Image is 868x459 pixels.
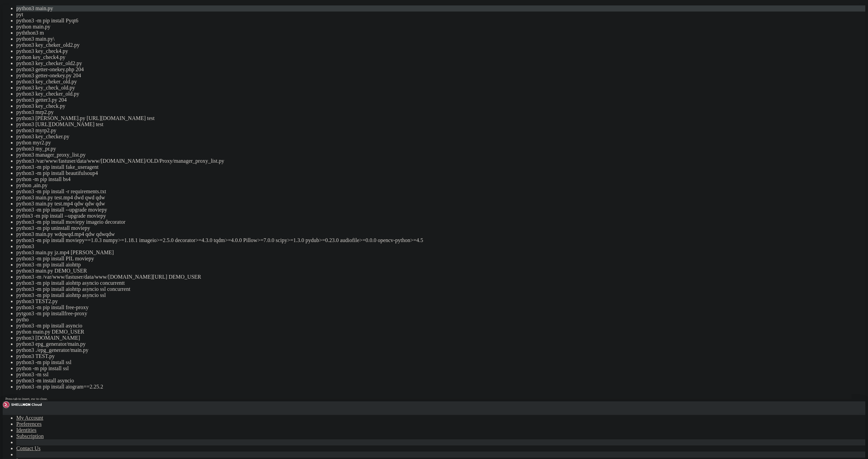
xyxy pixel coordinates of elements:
[3,20,779,25] x-row: This server is captured by control panel.
[16,243,865,250] li: python3
[16,115,865,121] li: python3 [PERSON_NAME].py [URL][DOMAIN_NAME] test
[108,138,111,144] div: (37, 24)
[16,30,865,36] li: pyththon3 m
[16,79,865,85] li: python3 key_cheker_old.py
[3,42,779,48] x-row: IPv4:
[3,31,779,37] x-row: Operating System:
[16,60,865,66] li: python3 key_checker_old2.py
[16,170,865,176] li: python3 -m pip install beautifulsoup4
[3,82,779,87] x-row: /etc/nginx/fastpanel2-available
[3,3,779,8] x-row: ###########################################################################
[16,415,43,421] a: My Account
[16,24,865,30] li: python main.py
[3,138,779,144] x-row: root@rostishkatv:~/epg_generator# pyt
[3,127,779,133] x-row: ###########################################################################
[16,103,865,109] li: python3 key_check.py
[16,372,865,378] li: python3 -m ssl
[16,378,865,384] li: python3 -m install asyncio
[3,65,779,71] x-row: ===========================================================================
[3,110,779,116] x-row: ===========================================================================
[16,188,865,195] li: python3 -m pip install -r requirements.txt
[16,127,865,134] li: python3 myrp2.py
[16,359,865,365] li: python3 -m pip install ssl
[3,401,42,408] img: Shellngn
[49,31,98,36] span: Ubuntu 22.04.5 LTS
[16,433,44,439] a: Subscription
[16,5,865,12] li: python3 main.py
[16,176,865,182] li: python -m pip install bs4
[16,182,865,188] li: python ,ain.py
[3,71,779,76] x-row: By default configuration files can be found in the following directories:
[16,146,865,152] li: python3 my_pr.py
[16,292,865,298] li: python3 -m pip install aiohttp asyncio ssl
[16,353,865,359] li: python3 TEST.py
[16,66,865,73] li: python3 getter-onekey.php 204
[16,274,865,280] li: python3 -m /var/www/fastuser/data/www/[DOMAIN_NAME][URL] DEMO_USER
[16,109,865,115] li: python3 mrp2.py
[16,207,865,213] li: python3 -m pip install --upgrade moviepy
[16,54,865,60] li: python key_check4.py
[16,225,865,231] li: python3 -m pip uninstall moviepy
[16,158,865,164] li: python3 /var/www/fastuser/data/www/[DOMAIN_NAME]/OLD/Proxy/manager_proxy_list.py
[16,298,865,304] li: python3 TEST2.py
[16,12,865,18] li: pyt
[16,268,865,274] li: python3 main.py DEMO_USER
[3,104,106,109] span: You may do that in your control panel.
[16,256,865,262] li: python3 -m pip install PIL moviepy
[16,384,865,390] li: python3 -m pip install aiogram==2.25.2
[16,231,865,237] li: python3 main.py wdqwqd.mp4 qdw qdwqdw
[3,132,779,138] x-row: root@rostishkatv:~# cd epg_generator
[16,152,865,158] li: python3 manager_proxy_list.py
[16,97,865,103] li: python3 getter3.py 204
[5,397,47,401] span: Press tab to insert, esc to close.
[16,18,865,24] li: python3 -m pip install Pyqt6
[16,237,865,243] li: python3 -m pip install moviepy==1.0.3 numpy>=1.18.1 imageio>=2.5.0 decorator>=4.3.0 tqdm>=4.0.0 P...
[16,329,865,335] li: python main.py DEMO_USER
[16,42,865,48] li: python3 key_cheker_old2.py
[3,37,779,42] x-row: ===========================================================================
[3,99,133,104] span: Please do not edit configuration files manually.
[16,304,865,311] li: python3 -m pip install free-proxy
[16,445,41,451] a: Contact Us
[16,347,865,353] li: python3 ./epg_generator/main.py
[16,48,865,54] li: python3 key_check4.py
[16,140,865,146] li: python myr2.py
[3,82,19,87] span: NGINX:
[3,87,779,93] x-row: /etc/apache2/fastpanel2-available
[3,121,779,127] x-row: 00:47:00 up 71 days, 23:14, 1 user, load average: 0.04, 0.05, 0.00
[16,427,37,433] a: Identities
[3,87,24,93] span: APACHE2:
[16,421,42,427] a: Preferences
[16,341,865,347] li: python3 epg_generator/main.py
[3,8,779,14] x-row: Welcome!
[16,85,865,91] li: python3 key_check_old.py
[16,323,865,329] li: python3 -m pip install asyncio
[16,286,865,292] li: python3 -m pip install aiohttp asyncio ssl concurrent
[16,317,865,323] li: pytho
[16,311,865,317] li: pytgon3 -m pip installfree-proxy
[16,262,865,268] li: python3 -m pip install aiohttp
[16,219,865,225] li: python3 -m pip install moviepy imageio decorator
[16,121,865,127] li: python3 [URL][DOMAIN_NAME] test
[16,134,865,140] li: python3 key_checker.py
[16,213,865,219] li: pythin3 -m pip install --upgrade moviepy
[16,195,865,201] li: python3 main.py test.mp4 dwd qwd qdw
[16,36,865,42] li: python3 main.py\
[16,91,865,97] li: python3 key_checker_old.py
[16,335,865,341] li: python3 [DOMAIN_NAME]
[16,201,865,207] li: python3 main.py test.mp4 qdw qdw qdw
[16,164,865,170] li: python3 -m pip install fake_useragent
[16,73,865,79] li: python3 getter-onekey.py 204
[16,280,865,286] li: python3 -m pip install aiohttp asyncio concurrentt
[3,54,41,59] span: [TECHNICAL_ID]
[73,20,98,25] span: FASTPANEL
[16,250,865,256] li: python3 main.py jz.mp4 [PERSON_NAME]
[16,365,865,372] li: python -m pip install ssl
